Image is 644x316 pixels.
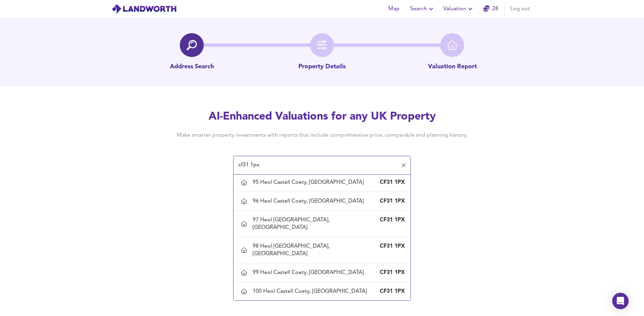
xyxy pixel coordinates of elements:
[253,179,366,186] div: 95 Heol Castell Coety, [GEOGRAPHIC_DATA]
[166,109,478,124] h2: AI-Enhanced Valuations for any UK Property
[253,269,366,276] div: 99 Heol Castell Coety, [GEOGRAPHIC_DATA]
[399,161,408,170] button: Clear
[253,197,366,205] div: 96 Heol Castell Coety, [GEOGRAPHIC_DATA]
[253,288,370,295] div: 100 Heol Castell Coety, [GEOGRAPHIC_DATA]
[298,63,346,71] p: Property Details
[187,40,197,50] img: search-icon
[253,216,378,231] div: 97 Heol [GEOGRAPHIC_DATA], [GEOGRAPHIC_DATA]
[236,159,398,172] input: Enter a postcode to start...
[317,40,327,50] img: filter-icon
[383,2,405,16] button: Map
[378,216,405,224] div: CF31 1PX
[510,4,530,14] span: Log out
[428,63,477,71] p: Valuation Report
[508,2,533,16] button: Log out
[378,288,405,295] div: CF31 1PX
[410,4,435,14] span: Search
[111,4,177,14] img: logo
[378,243,405,250] div: CF31 1PX
[441,2,477,16] button: Valuation
[407,2,438,16] button: Search
[386,4,402,14] span: Map
[378,197,405,205] div: CF31 1PX
[443,4,474,14] span: Valuation
[166,132,478,139] h4: Make smarter property investments with reports that include comprehensive price, comparable and p...
[447,40,457,50] img: home-icon
[378,269,405,276] div: CF31 1PX
[483,4,498,14] a: 28
[253,243,378,258] div: 98 Heol [GEOGRAPHIC_DATA], [GEOGRAPHIC_DATA]
[378,179,405,186] div: CF31 1PX
[612,293,629,309] div: Open Intercom Messenger
[480,2,502,16] button: 28
[170,63,214,71] p: Address Search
